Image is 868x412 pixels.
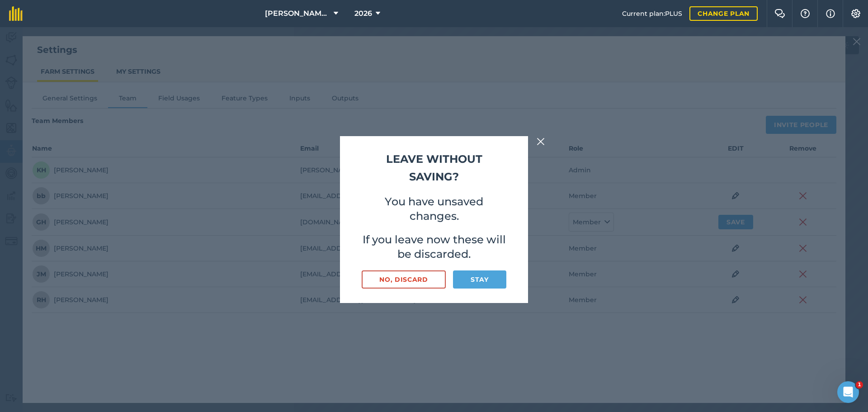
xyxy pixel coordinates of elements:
[362,232,506,261] p: If you leave now these will be discarded.
[689,6,758,21] a: Change plan
[774,9,785,18] img: Two speech bubbles overlapping with the left bubble in the forefront
[837,381,859,403] iframe: Intercom live chat
[362,270,446,289] button: No, discard
[362,151,506,185] h2: Leave without saving?
[826,8,835,19] img: svg+xml;base64,PHN2ZyB4bWxucz0iaHR0cDovL3d3dy53My5vcmcvMjAwMC9zdmciIHdpZHRoPSIxNyIgaGVpZ2h0PSIxNy...
[354,8,372,19] span: 2026
[9,6,23,21] img: fieldmargin Logo
[622,9,682,19] span: Current plan : PLUS
[800,9,811,18] img: A question mark icon
[362,194,506,223] p: You have unsaved changes.
[453,270,506,289] button: Stay
[265,8,330,19] span: [PERSON_NAME] Family Farms
[856,381,863,388] span: 1
[850,9,861,18] img: A cog icon
[537,136,545,147] img: svg+xml;base64,PHN2ZyB4bWxucz0iaHR0cDovL3d3dy53My5vcmcvMjAwMC9zdmciIHdpZHRoPSIyMiIgaGVpZ2h0PSIzMC...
